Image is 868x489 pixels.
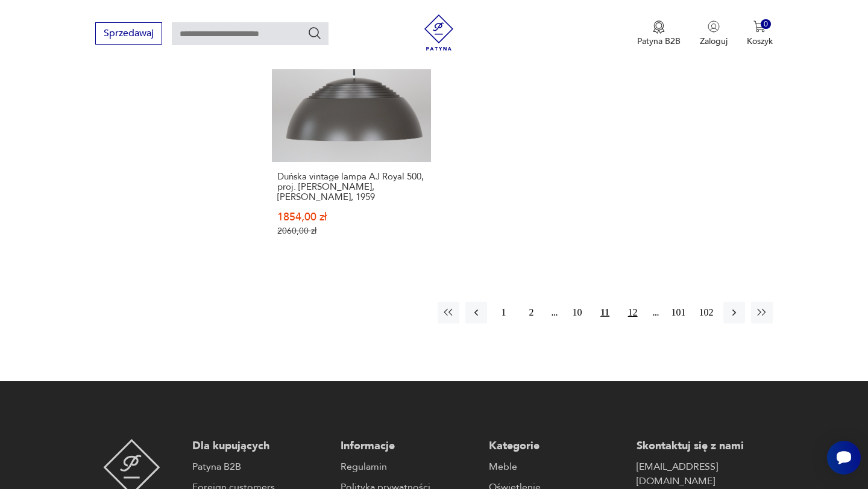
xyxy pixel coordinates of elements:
[277,172,425,202] h3: Duńska vintage lampa AJ Royal 500, proj. [PERSON_NAME], [PERSON_NAME], 1959
[272,4,430,260] a: SaleKlasykDuńska vintage lampa AJ Royal 500, proj. Arne Jacobsen, Louis Poulsen, 1959Duńska vinta...
[521,302,542,323] button: 2
[637,36,681,47] p: Patyna B2B
[753,20,766,33] img: Ikona koszyka
[594,302,616,323] button: 11
[696,302,717,323] button: 102
[622,302,644,323] button: 12
[341,439,477,453] p: Informacje
[307,26,322,40] button: Szukaj
[277,212,425,222] p: 1854,00 zł
[489,459,625,474] a: Meble
[827,441,861,475] iframe: Smartsupp widget button
[277,226,425,236] p: 2060,00 zł
[489,439,625,453] p: Kategorie
[653,20,665,34] img: Ikona medalu
[708,20,720,33] img: Ikonka użytkownika
[637,20,681,47] button: Patyna B2B
[637,439,773,453] p: Skontaktuj się z nami
[95,30,162,39] a: Sprzedawaj
[700,20,728,47] button: Zaloguj
[567,302,588,323] button: 10
[341,459,477,474] a: Regulamin
[192,439,329,453] p: Dla kupujących
[493,302,515,323] button: 1
[761,19,771,30] div: 0
[747,36,773,47] p: Koszyk
[421,14,457,51] img: Patyna - sklep z meblami i dekoracjami vintage
[668,302,690,323] button: 101
[95,22,162,45] button: Sprzedawaj
[637,459,773,488] a: [EMAIL_ADDRESS][DOMAIN_NAME]
[747,20,773,47] button: 0Koszyk
[192,459,329,474] a: Patyna B2B
[700,36,728,47] p: Zaloguj
[637,20,681,47] a: Ikona medaluPatyna B2B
